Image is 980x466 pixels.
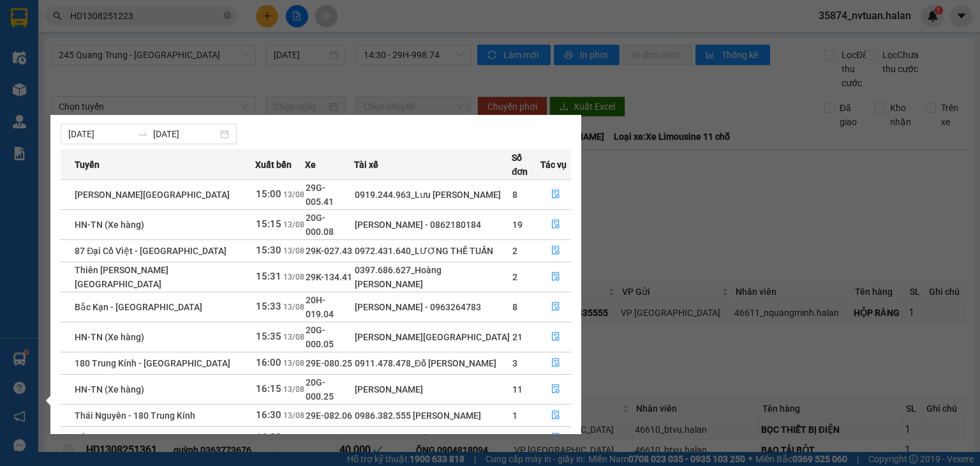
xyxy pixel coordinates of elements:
span: file-done [551,302,560,312]
span: 16:15 [256,383,281,395]
span: file-done [551,410,560,421]
button: file-done [541,327,570,347]
span: 87 Đại Cồ Việt - [GEOGRAPHIC_DATA] [75,246,226,256]
button: file-done [541,214,570,235]
span: Tài xế [354,158,378,172]
span: file-done [551,358,560,368]
span: file-done [551,332,560,342]
span: 16:00 [256,357,281,368]
span: HN-TN (Xe hàng) [75,384,144,395]
span: [PERSON_NAME][GEOGRAPHIC_DATA] [75,190,230,200]
span: 19 [512,220,523,230]
span: 13/08 [283,246,304,255]
span: 5 [512,433,517,443]
span: 20H-019.04 [306,295,334,319]
button: file-done [541,405,570,426]
span: 11 [512,384,523,395]
span: 13/08 [283,359,304,368]
div: 0919.244.963_Lưu [PERSON_NAME] [355,188,511,202]
span: HN-TN (Xe hàng) [75,332,144,342]
span: 13/08 [283,411,304,420]
button: file-done [541,297,570,317]
span: 3 [512,358,517,368]
span: 21 [512,332,523,342]
div: 0972.797.465_Nguyễn Văn Hưng 201 [355,431,511,445]
span: 1 [512,410,517,421]
input: Đến ngày [153,127,218,141]
span: 15:35 [256,331,281,342]
span: file-done [551,433,560,443]
span: Xe [305,158,316,172]
div: 0911.478.478_Đỗ [PERSON_NAME] [355,356,511,370]
span: Tác vụ [540,158,567,172]
span: 13/08 [283,303,304,312]
span: 15:30 [256,244,281,256]
span: 29E-082.06 [306,410,352,421]
span: file-done [551,246,560,256]
span: file-done [551,190,560,200]
span: 15:15 [256,218,281,230]
span: file-done [551,220,560,230]
span: Xuất bến [255,158,292,172]
span: Bắc Kạn - [GEOGRAPHIC_DATA] [75,302,202,312]
span: 29K-027.43 [306,246,352,256]
span: 16:30 [256,409,281,421]
div: 0972.431.640_LƯƠNG THẾ TUẤN [355,244,511,258]
span: 13/08 [283,190,304,199]
span: 29B-154.69 [306,433,353,443]
span: HN-TN (Xe hàng) [75,220,144,230]
span: file-done [551,272,560,282]
div: [PERSON_NAME] - 0862180184 [355,218,511,232]
span: 2 [512,272,517,282]
span: 15:00 [256,188,281,200]
span: 15:31 [256,271,281,282]
span: 29E-080.25 [306,358,352,368]
span: Bắc Kạn - [GEOGRAPHIC_DATA] [75,433,202,443]
button: file-done [541,428,570,448]
span: 13/08 [283,385,304,394]
span: file-done [551,384,560,395]
div: [PERSON_NAME][GEOGRAPHIC_DATA] [355,330,511,344]
button: file-done [541,353,570,373]
span: Tuyến [75,158,100,172]
span: 13/08 [283,273,304,282]
div: 0397.686.627_Hoàng [PERSON_NAME] [355,263,511,291]
span: swap-right [138,129,148,139]
button: file-done [541,241,570,261]
span: 15:33 [256,301,281,312]
span: 13/08 [283,433,304,442]
span: Thái Nguyên - 180 Trung Kính [75,410,195,421]
span: 29K-134.41 [306,272,352,282]
span: 13/08 [283,220,304,229]
span: Số đơn [512,151,540,179]
span: 20G-000.05 [306,325,334,349]
button: file-done [541,267,570,287]
span: Thiên [PERSON_NAME][GEOGRAPHIC_DATA] [75,265,168,289]
button: file-done [541,184,570,205]
span: to [138,129,148,139]
div: [PERSON_NAME] - 0963264783 [355,300,511,314]
span: 180 Trung Kính - [GEOGRAPHIC_DATA] [75,358,230,368]
div: 0986.382.555 [PERSON_NAME] [355,409,511,423]
span: 8 [512,302,517,312]
span: 13/08 [283,333,304,342]
span: 8 [512,190,517,200]
span: 16:30 [256,432,281,443]
button: file-done [541,379,570,400]
span: 2 [512,246,517,256]
span: 20G-000.08 [306,213,334,237]
span: 20G-000.25 [306,377,334,402]
input: Từ ngày [68,127,133,141]
div: [PERSON_NAME] [355,382,511,396]
span: 29G-005.41 [306,183,334,207]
